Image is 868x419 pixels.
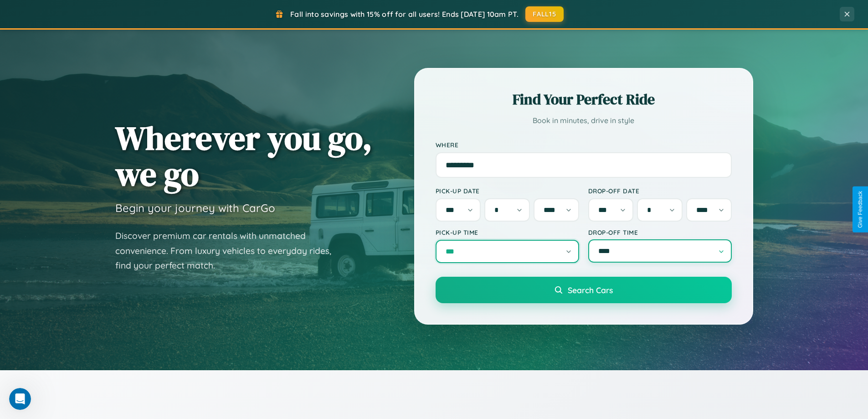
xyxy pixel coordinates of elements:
div: Give Feedback [857,191,863,228]
button: FALL15 [525,6,564,22]
h2: Find Your Perfect Ride [436,89,732,109]
p: Discover premium car rentals with unmatched convenience. From luxury vehicles to everyday rides, ... [115,228,343,273]
h1: Wherever you go, we go [115,120,372,192]
span: Fall into savings with 15% off for all users! Ends [DATE] 10am PT. [290,10,519,19]
label: Pick-up Date [436,187,579,195]
label: Drop-off Date [588,187,732,195]
span: Search Cars [568,285,613,295]
button: Search Cars [436,277,732,303]
p: Book in minutes, drive in style [436,114,732,127]
label: Where [436,141,732,149]
label: Drop-off Time [588,228,732,236]
label: Pick-up Time [436,228,579,236]
iframe: Intercom live chat [9,388,31,410]
h3: Begin your journey with CarGo [115,201,275,215]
